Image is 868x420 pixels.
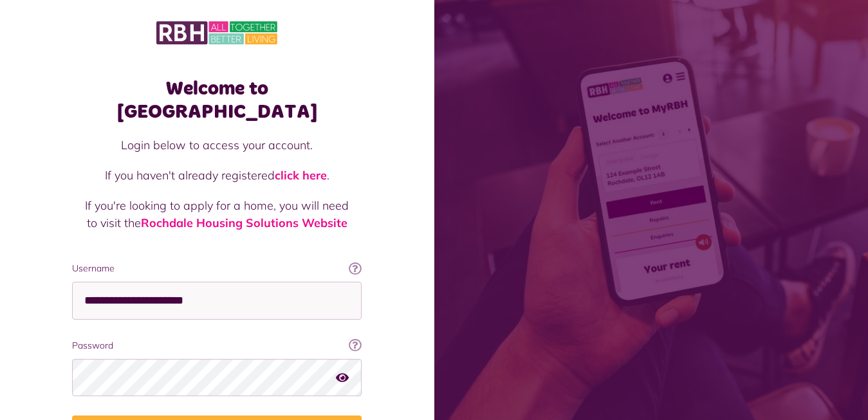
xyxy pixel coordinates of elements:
p: If you're looking to apply for a home, you will need to visit the [85,197,349,232]
p: If you haven't already registered . [85,167,349,184]
a: Rochdale Housing Solutions Website [141,215,347,230]
label: Username [72,262,362,275]
img: MyRBH [156,19,277,46]
a: click here [275,168,327,183]
p: Login below to access your account. [85,136,349,154]
label: Password [72,339,362,352]
h1: Welcome to [GEOGRAPHIC_DATA] [72,77,362,123]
